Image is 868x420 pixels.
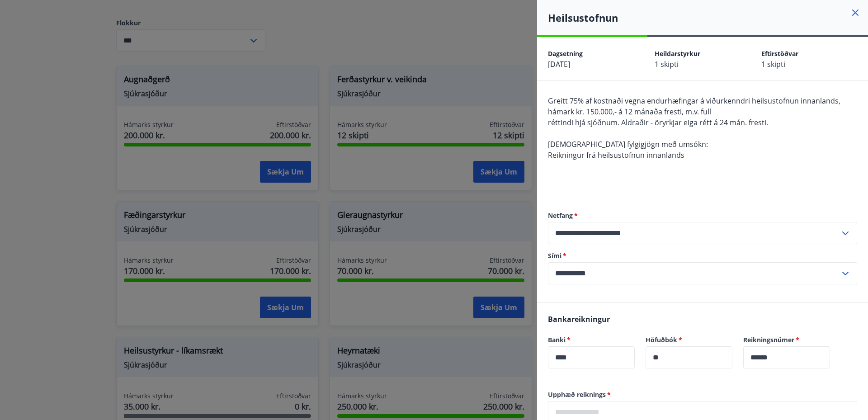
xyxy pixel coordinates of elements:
span: 1 skipti [655,59,679,69]
h4: Heilsustofnun [548,11,868,24]
span: Reikningur frá heilsustofnun innanlands [548,150,684,160]
label: Reikningsnúmer [743,335,830,344]
span: Greitt 75% af kostnaði vegna endurhæfingar á viðurkenndri heilsustofnun innanlands, hámark kr. 15... [548,96,840,117]
span: réttindi hjá sjóðnum. Aldraðir - öryrkjar eiga rétt á 24 mán. fresti. [548,118,768,127]
span: [DATE] [548,59,570,69]
label: Netfang [548,211,857,220]
span: Heildarstyrkur [655,49,700,58]
label: Höfuðbók [646,335,732,344]
span: Bankareikningur [548,314,610,324]
label: Banki [548,335,635,344]
label: Upphæð reiknings [548,390,857,399]
span: 1 skipti [761,59,785,69]
span: [DEMOGRAPHIC_DATA] fylgigjögn með umsókn: [548,139,708,149]
span: Dagsetning [548,49,583,58]
span: Eftirstöðvar [761,49,798,58]
label: Sími [548,251,857,260]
